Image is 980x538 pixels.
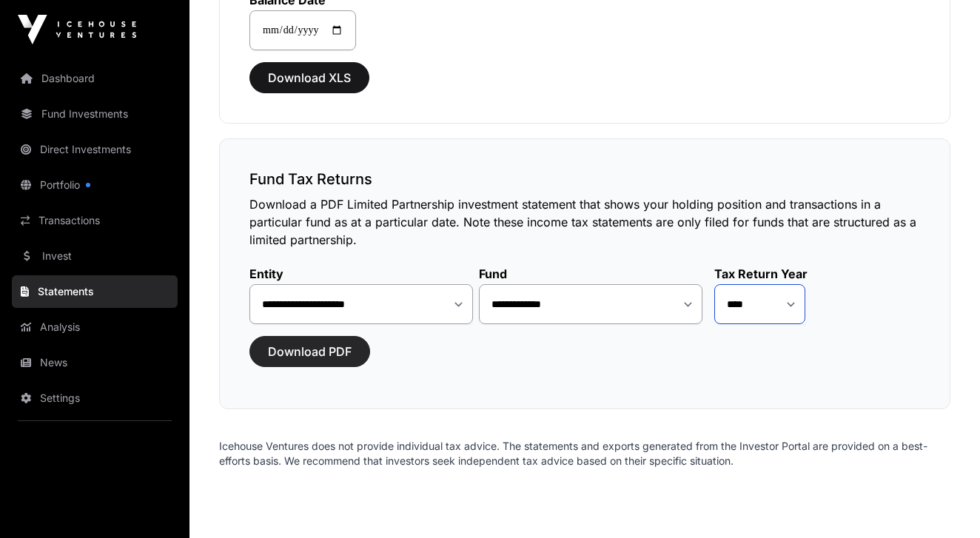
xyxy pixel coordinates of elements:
[12,98,178,130] a: Fund Investments
[12,240,178,272] a: Invest
[12,346,178,379] a: News
[12,204,178,237] a: Transactions
[479,266,702,281] label: Fund
[12,275,178,308] a: Statements
[219,439,950,468] p: Icehouse Ventures does not provide individual tax advice. The statements and exports generated fr...
[714,266,808,281] label: Tax Return Year
[12,169,178,201] a: Portfolio
[249,169,920,189] h3: Fund Tax Returns
[249,336,370,367] button: Download PDF
[268,69,351,87] span: Download XLS
[12,133,178,166] a: Direct Investments
[906,467,980,538] iframe: Chat Widget
[18,15,136,44] img: Icehouse Ventures Logo
[12,62,178,95] a: Dashboard
[268,343,352,360] span: Download PDF
[12,382,178,414] a: Settings
[249,62,369,93] button: Download XLS
[249,195,920,249] p: Download a PDF Limited Partnership investment statement that shows your holding position and tran...
[249,266,473,281] label: Entity
[12,311,178,343] a: Analysis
